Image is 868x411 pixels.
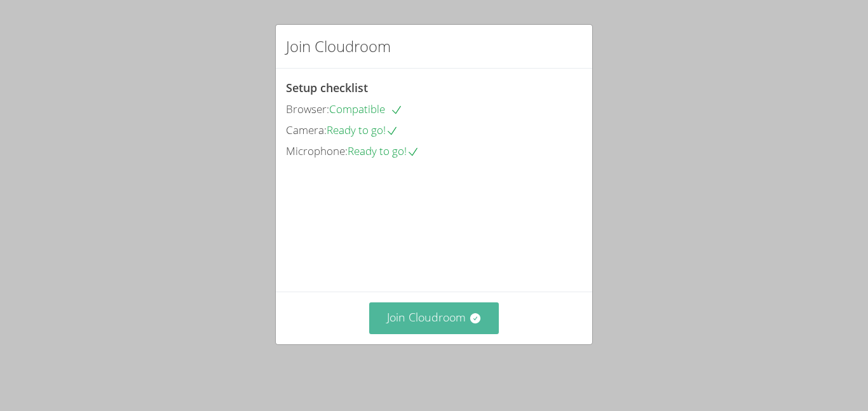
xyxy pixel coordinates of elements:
span: Microphone: [286,144,348,158]
span: Setup checklist [286,80,368,95]
span: Compatible [329,102,403,116]
span: Ready to go! [327,123,398,137]
span: Browser: [286,102,329,116]
h2: Join Cloudroom [286,35,391,58]
button: Join Cloudroom [369,302,499,334]
span: Camera: [286,123,327,137]
span: Ready to go! [348,144,419,158]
